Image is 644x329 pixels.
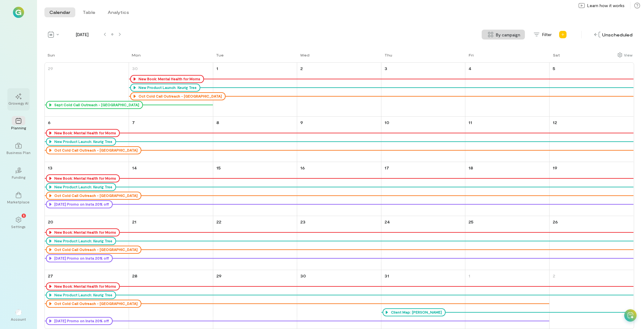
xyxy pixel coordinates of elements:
[384,52,392,57] div: Thu
[6,150,31,155] div: Business Plan
[213,63,297,117] td: October 1, 2024
[46,200,113,208] div: [DATE] Promo on Insta 20% off
[383,118,390,127] a: October 10, 2024
[46,146,141,154] div: Oct Cold Call Outreach - [GEOGRAPHIC_DATA]
[496,31,521,38] span: By campaign
[465,63,550,117] td: October 4, 2024
[383,308,446,316] div: Client Map: [PERSON_NAME]
[46,246,141,254] div: Oct Cold Call Outreach - [GEOGRAPHIC_DATA]
[46,138,116,146] div: New Product Launch: Keurig Tree
[9,101,29,106] div: Growegy AI
[46,300,141,308] div: Oct Cold Call Outreach - [GEOGRAPHIC_DATA]
[131,271,139,280] a: October 28, 2024
[7,187,30,209] a: Marketplace
[299,118,304,127] a: October 9, 2024
[549,162,634,216] td: October 19, 2024
[551,118,558,127] a: October 12, 2024
[47,271,54,280] a: October 27, 2024
[7,199,30,204] div: Marketplace
[383,217,391,226] a: October 24, 2024
[131,163,138,172] a: October 14, 2024
[299,64,304,73] a: October 2, 2024
[299,271,307,280] a: October 30, 2024
[131,217,138,226] a: October 21, 2024
[45,216,129,270] td: October 20, 2024
[381,63,465,117] td: October 3, 2024
[215,118,220,127] a: October 8, 2024
[129,216,213,270] td: October 21, 2024
[551,271,556,280] a: November 2, 2024
[389,310,442,315] div: Client Map: [PERSON_NAME]
[53,230,116,235] div: New Book: Mental Health for Moms
[213,52,225,62] a: Tuesday
[53,131,116,135] div: New Book: Mental Health for Moms
[53,319,109,323] div: [DATE] Promo on Insta 20% off
[53,202,109,207] div: [DATE] Promo on Insta 20% off
[383,271,390,280] a: October 31, 2024
[129,52,142,62] a: Monday
[215,271,223,280] a: October 29, 2024
[7,212,30,234] a: Settings
[624,52,633,58] div: View
[46,254,113,262] div: [DATE] Promo on Insta 20% off
[129,162,213,216] td: October 14, 2024
[467,118,473,127] a: October 11, 2024
[297,162,381,216] td: October 16, 2024
[11,125,26,130] div: Planning
[213,117,297,162] td: October 8, 2024
[7,162,30,185] a: Funding
[593,30,634,40] div: Unscheduled
[129,117,213,162] td: October 7, 2024
[467,64,473,73] a: October 4, 2024
[137,94,222,99] div: Oct Cold Call Outreach - [GEOGRAPHIC_DATA]
[131,118,136,127] a: October 7, 2024
[53,284,116,289] div: New Book: Mental Health for Moms
[549,216,634,270] td: October 26, 2024
[11,224,26,229] div: Settings
[53,293,112,298] div: New Product Launch: Keurig Tree
[616,51,634,59] div: Show columns
[553,52,560,57] div: Sat
[381,52,393,62] a: Thursday
[551,217,559,226] a: October 26, 2024
[297,63,381,117] td: October 2, 2024
[549,117,634,162] td: October 12, 2024
[45,117,129,162] td: October 6, 2024
[383,64,388,73] a: October 3, 2024
[131,64,139,73] a: September 30, 2024
[551,163,559,172] a: October 19, 2024
[137,85,197,90] div: New Product Launch: Keurig Tree
[467,217,475,226] a: October 25, 2024
[465,162,550,216] td: October 18, 2024
[47,118,52,127] a: October 6, 2024
[558,30,568,40] div: Add new
[129,63,213,117] td: September 30, 2024
[213,216,297,270] td: October 22, 2024
[7,138,30,160] a: Business Plan
[7,88,30,110] a: Growegy AI
[300,52,310,57] div: Wed
[550,52,561,62] a: Saturday
[469,52,474,57] div: Fri
[47,217,54,226] a: October 20, 2024
[383,163,390,172] a: October 17, 2024
[542,31,552,38] span: Filter
[46,192,141,200] div: Oct Cold Call Outreach - [GEOGRAPHIC_DATA]
[467,271,472,280] a: November 1, 2024
[46,174,120,182] div: New Book: Mental Health for Moms
[465,117,550,162] td: October 11, 2024
[11,317,26,322] div: Account
[53,239,112,244] div: New Product Launch: Keurig Tree
[297,216,381,270] td: October 23, 2024
[78,7,100,17] button: Table
[53,102,139,107] div: Sept Cold Call Outreach - [GEOGRAPHIC_DATA]
[46,129,120,137] div: New Book: Mental Health for Moms
[549,63,634,117] td: October 5, 2024
[7,304,30,327] div: Account
[53,185,112,189] div: New Product Launch: Keurig Tree
[132,52,141,57] div: Mon
[215,64,219,73] a: October 1, 2024
[53,256,109,261] div: [DATE] Promo on Insta 20% off
[47,163,54,172] a: October 13, 2024
[465,216,550,270] td: October 25, 2024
